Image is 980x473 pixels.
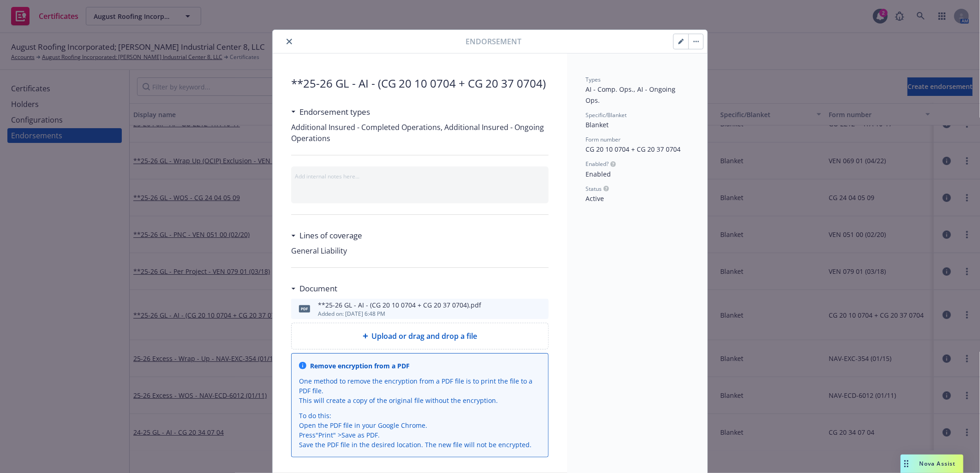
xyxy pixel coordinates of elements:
[299,420,541,430] li: Open the PDF file in your Google Chrome.
[586,170,611,178] span: Enabled
[299,411,541,449] div: To do this:
[299,430,541,440] li: Press " Print " > Save as PDF.
[299,106,370,118] h3: Endorsement types
[299,376,541,405] div: One method to remove the encryption from a PDF file is to print the file to a PDF file. This will...
[291,122,544,143] span: Additional Insured - Completed Operations, Additional Insured - Ongoing Operations
[291,323,549,349] div: Upload or drag and drop a file
[372,331,478,342] span: Upload or drag and drop a file
[920,460,956,467] span: Nova Assist
[299,440,541,449] li: Save the PDF file in the desired location. The new file will not be encrypted.
[295,172,359,180] span: Add internal notes here...
[291,245,549,256] span: General Liability
[586,85,677,105] span: AI - Comp. Ops., AI - Ongoing Ops.
[586,145,681,154] span: CG 20 10 0704 + CG 20 37 0704
[284,36,295,47] button: close
[586,160,609,168] span: Enabled?
[291,230,362,242] div: Lines of coverage
[466,36,522,47] span: Endorsement
[901,455,912,473] div: Drag to move
[291,106,370,118] div: Endorsement types
[299,283,337,295] h3: Document
[291,76,549,91] span: **25-26 GL - AI - (CG 20 10 0704 + CG 20 37 0704)
[522,303,529,314] button: download file
[586,136,621,143] span: Form number
[318,310,481,318] div: Added on: [DATE] 6:48 PM
[537,303,545,314] button: preview file
[586,185,602,193] span: Status
[318,300,481,310] div: **25-26 GL - AI - (CG 20 10 0704 + CG 20 37 0704).pdf
[291,283,337,295] div: Document
[299,305,310,312] span: pdf
[310,361,410,371] div: Remove encryption from a PDF
[299,230,362,242] h3: Lines of coverage
[901,455,963,473] button: Nova Assist
[586,194,604,203] span: Active
[586,111,627,119] span: Specific/Blanket
[586,120,609,129] span: Blanket
[586,76,601,83] span: Types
